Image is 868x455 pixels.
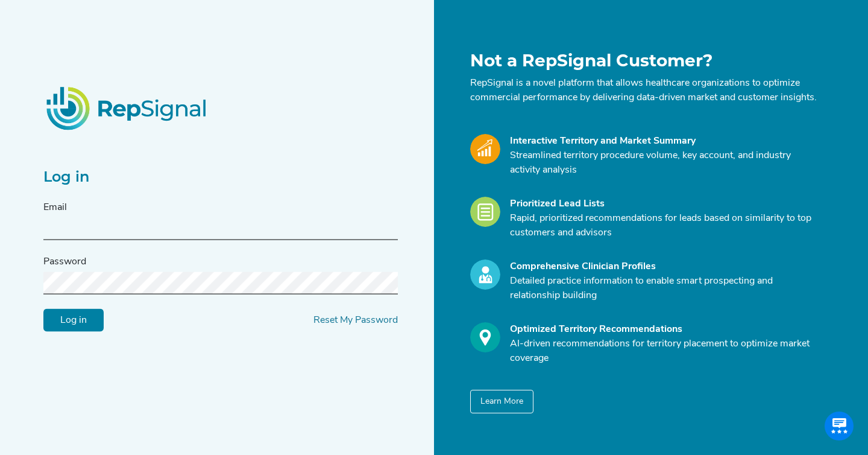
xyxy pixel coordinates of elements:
[470,51,817,71] h1: Not a RepSignal Customer?
[510,134,817,148] div: Interactive Territory and Market Summary
[470,134,500,164] img: Market_Icon.a700a4ad.svg
[470,197,500,227] img: Leads_Icon.28e8c528.svg
[510,274,817,303] p: Detailed practice information to enable smart prospecting and relationship building
[510,259,817,274] div: Comprehensive Clinician Profiles
[510,211,817,240] p: Rapid, prioritized recommendations for leads based on similarity to top customers and advisors
[31,72,223,144] img: RepSignalLogo.20539ed3.png
[470,322,500,352] img: Optimize_Icon.261f85db.svg
[510,322,817,337] div: Optimized Territory Recommendations
[43,168,398,186] h2: Log in
[510,337,817,366] p: AI-driven recommendations for territory placement to optimize market coverage
[470,259,500,290] img: Profile_Icon.739e2aba.svg
[510,148,817,177] p: Streamlined territory procedure volume, key account, and industry activity analysis
[510,197,817,211] div: Prioritized Lead Lists
[43,255,86,269] label: Password
[43,200,67,215] label: Email
[470,390,533,413] button: Learn More
[43,309,104,332] input: Log in
[470,76,817,105] p: RepSignal is a novel platform that allows healthcare organizations to optimize commercial perform...
[313,316,398,325] a: Reset My Password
